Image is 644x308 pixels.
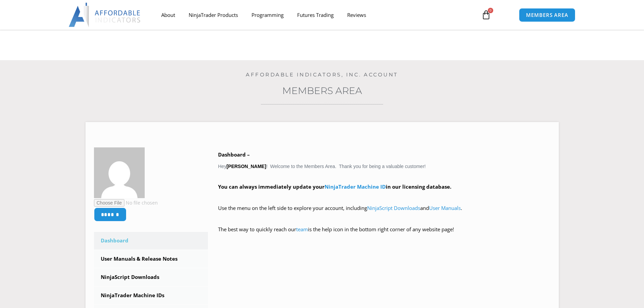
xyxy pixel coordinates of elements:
[218,225,550,244] p: The best way to quickly reach our is the help icon in the bottom right corner of any website page!
[218,204,550,222] p: Use the menu on the left side to explore your account, including and .
[282,85,362,96] a: Members Area
[218,151,250,158] b: Dashboard –
[526,13,568,18] span: MEMBERS AREA
[94,250,208,268] a: User Manuals & Release Notes
[154,7,474,23] nav: Menu
[246,71,398,78] a: Affordable Indicators, Inc. Account
[154,7,182,23] a: About
[94,287,208,304] a: NinjaTrader Machine IDs
[94,147,145,198] img: 8da8a90149778d3e260cff0ce0b5d91589cc13c867f3b044b105faf953301706
[226,164,266,169] strong: [PERSON_NAME]
[519,8,575,22] a: MEMBERS AREA
[218,183,451,190] strong: You can always immediately update your in our licensing database.
[488,8,493,13] span: 0
[94,232,208,250] a: Dashboard
[471,5,501,25] a: 0
[340,7,373,23] a: Reviews
[325,183,386,190] a: NinjaTrader Machine ID
[296,226,308,233] a: team
[245,7,290,23] a: Programming
[182,7,245,23] a: NinjaTrader Products
[367,205,420,211] a: NinjaScript Downloads
[69,3,141,27] img: LogoAI | Affordable Indicators – NinjaTrader
[429,205,461,211] a: User Manuals
[94,268,208,286] a: NinjaScript Downloads
[218,150,550,244] div: Hey ! Welcome to the Members Area. Thank you for being a valuable customer!
[290,7,340,23] a: Futures Trading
